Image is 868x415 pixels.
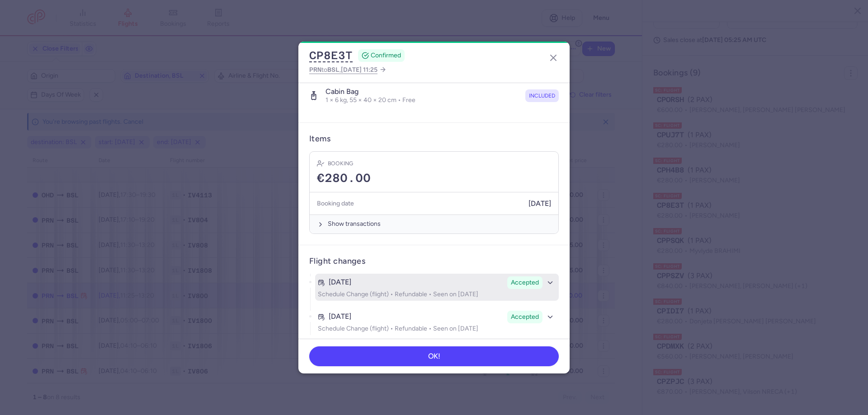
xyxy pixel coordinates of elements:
h3: Items [309,134,330,144]
div: Booking€280.00 [310,152,558,193]
button: [DATE]AcceptedSchedule Change (flight) • Refundable • Seen on [DATE] [315,308,559,335]
p: 1 × 6 kg, 55 × 40 × 20 cm • Free [325,96,415,104]
h4: Cabin bag [325,87,415,96]
a: PRNtoBSL,[DATE] 11:25 [309,64,387,75]
span: OK! [428,352,440,360]
h4: Booking [328,159,353,168]
span: PRN [309,66,321,73]
span: included [529,91,555,100]
button: [DATE]AcceptedSchedule Change (flight) • Refundable • Seen on [DATE] [315,274,559,301]
span: [DATE] [528,200,551,208]
h3: Flight changes [309,256,365,266]
span: CONFIRMED [371,51,401,60]
span: €280.00 [317,172,371,185]
span: to , [309,64,377,75]
span: Accepted [511,312,539,322]
span: [DATE] 11:25 [341,66,377,74]
p: Schedule Change (flight) • Refundable • Seen on [DATE] [318,291,556,298]
p: Schedule Change (flight) • Refundable • Seen on [DATE] [318,325,556,332]
button: Show transactions [310,214,558,233]
button: CP8E3T [309,49,353,62]
span: BSL [327,66,340,73]
button: OK! [309,346,559,366]
time: [DATE] [329,278,351,286]
time: [DATE] [329,312,351,321]
h5: Booking date [317,198,354,209]
span: Accepted [511,278,539,287]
